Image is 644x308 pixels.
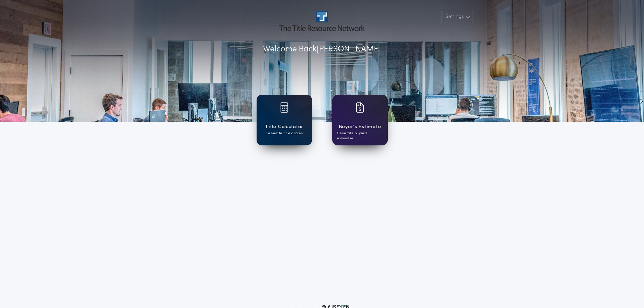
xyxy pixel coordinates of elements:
img: card icon [356,102,364,113]
img: account-logo [279,11,364,31]
h1: Buyer's Estimate [339,123,381,131]
p: Generate title quotes [266,131,303,136]
a: card iconTitle CalculatorGenerate title quotes [257,95,312,145]
img: card icon [280,102,288,113]
h1: Title Calculator [265,123,303,131]
p: Welcome Back [PERSON_NAME] [263,43,381,55]
button: Settings [441,11,473,23]
p: Generate buyer's estimates [337,131,383,141]
a: card iconBuyer's EstimateGenerate buyer's estimates [332,95,388,145]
